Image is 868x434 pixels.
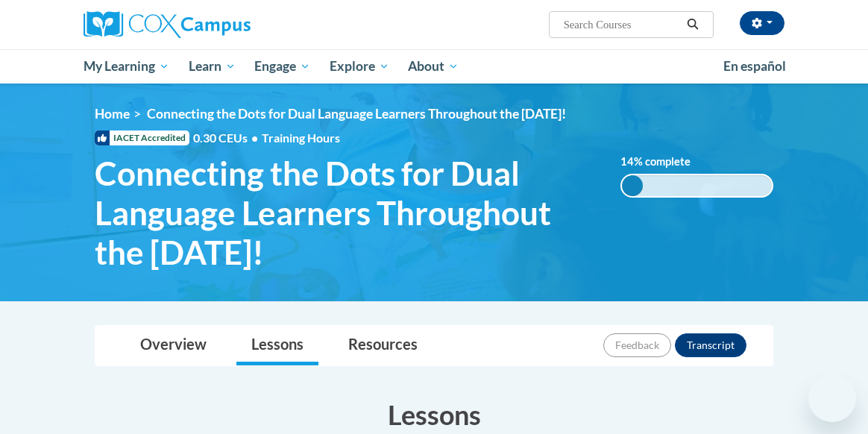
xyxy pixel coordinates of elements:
[714,51,796,82] a: En español
[95,106,130,122] a: Home
[682,16,704,34] button: Search
[251,130,258,145] span: •
[245,49,320,84] a: Engage
[723,58,786,74] span: En español
[95,154,598,271] span: Connecting the Dots for Dual Language Learners Throughout the [DATE]!
[399,49,469,84] a: About
[72,49,796,84] div: Main menu
[675,333,746,357] button: Transcript
[95,396,773,433] h3: Lessons
[74,49,179,84] a: My Learning
[189,57,236,75] span: Learn
[562,16,682,34] input: Search Courses
[262,130,340,145] span: Training Hours
[408,57,459,75] span: About
[740,11,784,35] button: Account Settings
[193,130,262,146] span: 0.30 CEUs
[620,155,634,168] span: 14
[330,57,389,75] span: Explore
[620,154,706,170] label: % complete
[236,326,318,365] a: Lessons
[254,57,310,75] span: Engage
[147,106,566,122] span: Connecting the Dots for Dual Language Learners Throughout the [DATE]!
[603,333,671,357] button: Feedback
[95,130,189,145] span: IACET Accredited
[84,57,169,75] span: My Learning
[622,175,643,196] div: 14%
[84,11,302,38] a: Cox Campus
[84,11,251,38] img: Cox Campus
[125,326,221,365] a: Overview
[320,49,399,84] a: Explore
[333,326,433,365] a: Resources
[179,49,245,84] a: Learn
[808,374,856,422] iframe: Button to launch messaging window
